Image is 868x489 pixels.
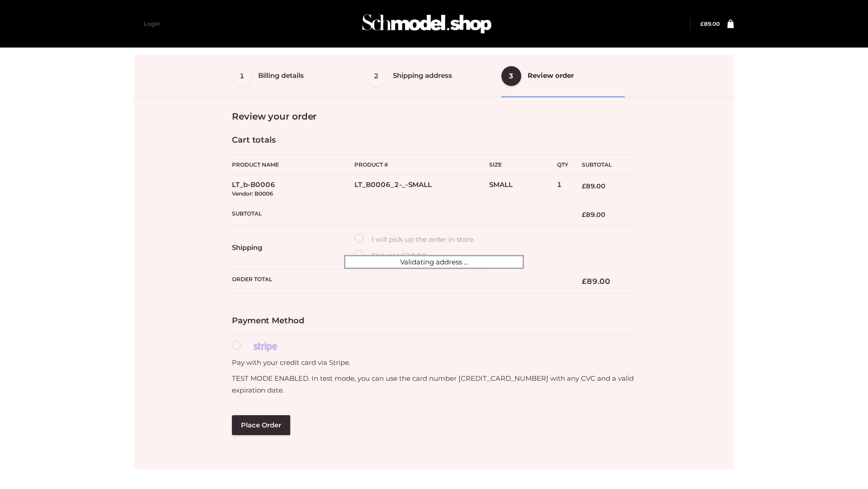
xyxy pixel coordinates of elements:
[700,20,704,27] span: £
[700,20,720,27] bdi: 89.00
[700,20,720,27] a: £89.00
[359,6,495,42] img: Schmodel Admin 964
[144,20,160,27] a: Login
[344,255,524,269] div: Validating address ...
